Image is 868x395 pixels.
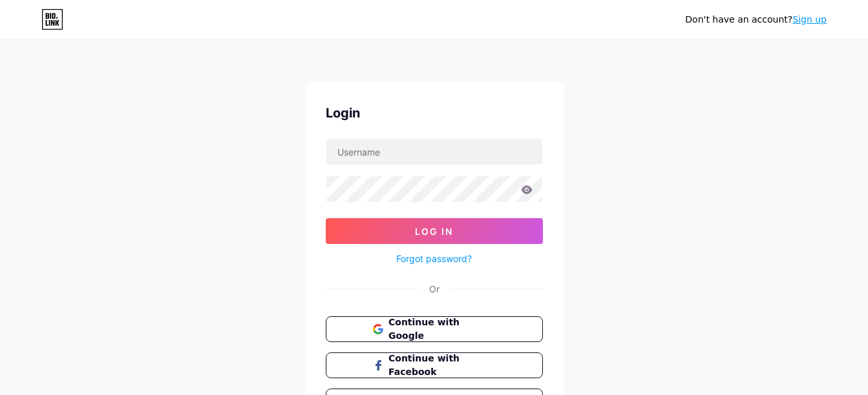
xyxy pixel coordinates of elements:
[415,226,453,237] span: Log In
[326,139,542,165] input: Username
[396,252,472,265] a: Forgot password?
[388,316,495,343] span: Continue with Google
[429,282,439,296] div: Or
[685,13,827,26] div: Don't have an account?
[326,218,543,244] button: Log In
[326,352,543,378] button: Continue with Facebook
[326,103,543,123] div: Login
[792,14,827,25] a: Sign up
[388,352,495,379] span: Continue with Facebook
[326,316,543,342] button: Continue with Google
